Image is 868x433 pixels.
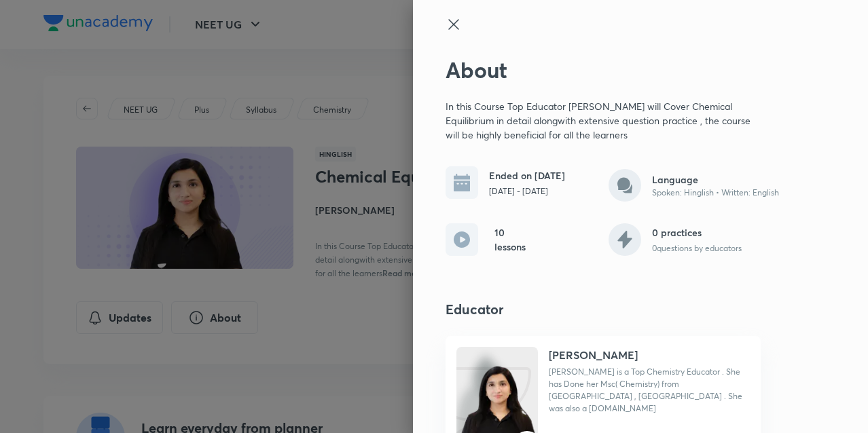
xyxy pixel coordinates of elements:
[446,99,761,142] p: In this Course Top Educator [PERSON_NAME] will Cover Chemical Equilibrium in detail alongwith ext...
[489,168,565,183] h6: Ended on [DATE]
[549,366,750,415] p: AKansha Karnwal is a Top Chemistry Educator . She has Done her Msc( Chemistry) from Hansraj Colle...
[652,172,779,187] h6: Language
[652,242,742,255] p: 0 questions by educators
[489,185,565,197] p: [DATE] - [DATE]
[446,57,790,83] h2: About
[446,299,790,320] h4: Educator
[549,347,638,363] h4: [PERSON_NAME]
[652,187,779,199] p: Spoken: Hinglish • Written: English
[652,225,742,240] h6: 0 practices
[494,225,527,254] h6: 10 lessons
